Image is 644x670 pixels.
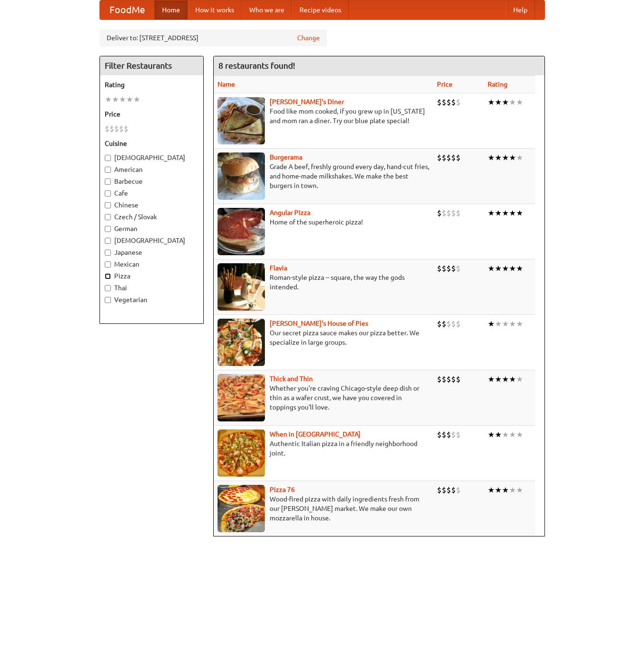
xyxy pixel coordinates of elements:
[488,429,495,440] li: ★
[442,97,446,107] li: $
[509,429,516,440] li: ★
[270,153,302,161] b: Burgerama
[516,263,523,274] li: ★
[488,152,495,163] li: ★
[105,271,199,281] label: Pizza
[105,179,111,185] input: Barbecue
[109,124,114,134] li: $
[270,264,287,272] a: Flavia
[442,208,446,218] li: $
[105,261,111,268] input: Mexican
[495,374,502,384] li: ★
[442,319,446,329] li: $
[437,152,442,163] li: $
[502,485,509,495] li: ★
[105,297,111,303] input: Vegetarian
[488,80,508,88] a: Rating
[218,208,265,255] img: angular.jpg
[105,124,109,134] li: $
[451,429,456,440] li: $
[242,0,292,19] a: Who we are
[451,319,456,329] li: $
[509,263,516,274] li: ★
[495,152,502,163] li: ★
[437,429,442,440] li: $
[105,248,199,257] label: Japanese
[437,208,442,218] li: $
[442,374,446,384] li: $
[218,439,430,458] p: Authentic Italian pizza in a friendly neighborhood joint.
[437,97,442,107] li: $
[112,94,119,105] li: ★
[154,0,188,19] a: Home
[495,97,502,107] li: ★
[451,374,456,384] li: $
[218,374,265,421] img: thick.jpg
[270,430,361,438] a: When in [GEOGRAPHIC_DATA]
[456,374,461,384] li: $
[270,320,368,327] a: [PERSON_NAME]'s House of Pies
[218,384,430,412] p: Whether you're craving Chicago-style deep dish or thin as a wafer crust, we have you covered in t...
[105,285,111,291] input: Thai
[451,208,456,218] li: $
[105,273,111,279] input: Pizza
[100,56,203,75] h4: Filter Restaurants
[105,188,199,198] label: Cafe
[442,263,446,274] li: $
[105,109,199,119] h5: Price
[292,0,349,19] a: Recipe videos
[516,152,523,163] li: ★
[218,162,430,190] p: Grade A beef, freshly ground every day, hand-cut fries, and home-made milkshakes. We make the bes...
[516,485,523,495] li: ★
[437,374,442,384] li: $
[446,429,451,440] li: $
[456,319,461,329] li: $
[446,263,451,274] li: $
[105,224,199,233] label: German
[446,319,451,329] li: $
[218,80,235,88] a: Name
[218,273,430,292] p: Roman-style pizza -- square, the way the gods intended.
[105,200,199,210] label: Chinese
[437,485,442,495] li: $
[105,236,199,245] label: [DEMOGRAPHIC_DATA]
[502,429,509,440] li: ★
[451,485,456,495] li: $
[446,97,451,107] li: $
[218,319,265,366] img: luigis.jpg
[495,263,502,274] li: ★
[488,97,495,107] li: ★
[270,486,295,493] a: Pizza 76
[119,124,124,134] li: $
[105,295,199,304] label: Vegetarian
[124,124,128,134] li: $
[509,152,516,163] li: ★
[218,328,430,347] p: Our secret pizza sauce makes our pizza better. We specialize in large groups.
[502,97,509,107] li: ★
[105,250,111,256] input: Japanese
[218,429,265,477] img: wheninrome.jpg
[218,217,430,227] p: Home of the superheroic pizza!
[105,165,199,174] label: American
[488,485,495,495] li: ★
[297,33,320,43] a: Change
[506,0,535,19] a: Help
[437,80,453,88] a: Price
[218,61,295,70] ng-pluralize: 8 restaurants found!
[133,94,140,105] li: ★
[446,152,451,163] li: $
[451,97,456,107] li: $
[516,429,523,440] li: ★
[516,374,523,384] li: ★
[126,94,133,105] li: ★
[446,485,451,495] li: $
[105,238,111,244] input: [DEMOGRAPHIC_DATA]
[105,80,199,89] h5: Rating
[218,494,430,523] p: Wood-fired pizza with daily ingredients fresh from our [PERSON_NAME] market. We make our own mozz...
[442,485,446,495] li: $
[218,263,265,311] img: flavia.jpg
[105,139,199,148] h5: Cuisine
[456,97,461,107] li: $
